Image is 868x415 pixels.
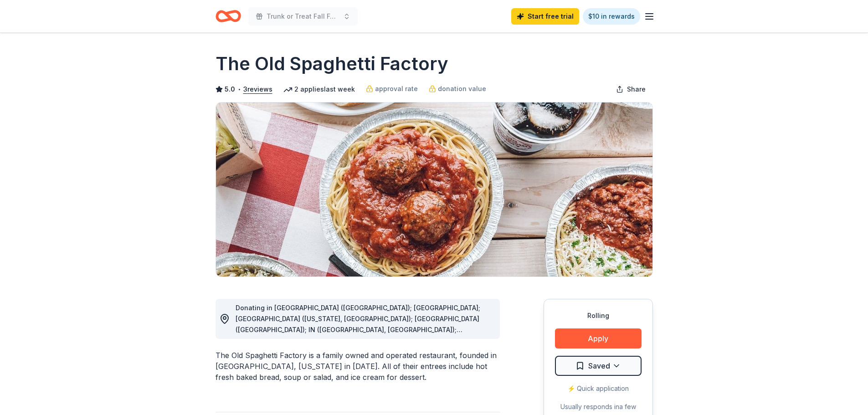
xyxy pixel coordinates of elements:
span: Share [627,84,646,95]
a: Start free trial [511,8,579,25]
span: • [237,86,241,93]
div: The Old Spaghetti Factory is a family owned and operated restaurant, founded in [GEOGRAPHIC_DATA]... [216,350,500,383]
button: Share [609,80,653,98]
span: 5.0 [225,84,235,95]
div: ⚡️ Quick application [555,383,642,394]
span: Trunk or Treat Fall Festival [267,11,339,22]
button: 3reviews [243,84,272,95]
span: Saved [588,360,610,372]
a: Home [216,5,241,27]
a: approval rate [366,83,418,94]
span: donation value [438,83,486,94]
a: donation value [429,83,486,94]
button: Saved [555,356,642,376]
button: Trunk or Treat Fall Festival [248,7,358,26]
div: Rolling [555,310,642,321]
span: approval rate [375,83,418,94]
h1: The Old Spaghetti Factory [216,51,448,77]
div: 2 applies last week [283,84,355,95]
button: Apply [555,328,642,348]
a: $10 in rewards [583,8,640,25]
img: Image for The Old Spaghetti Factory [216,102,652,277]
